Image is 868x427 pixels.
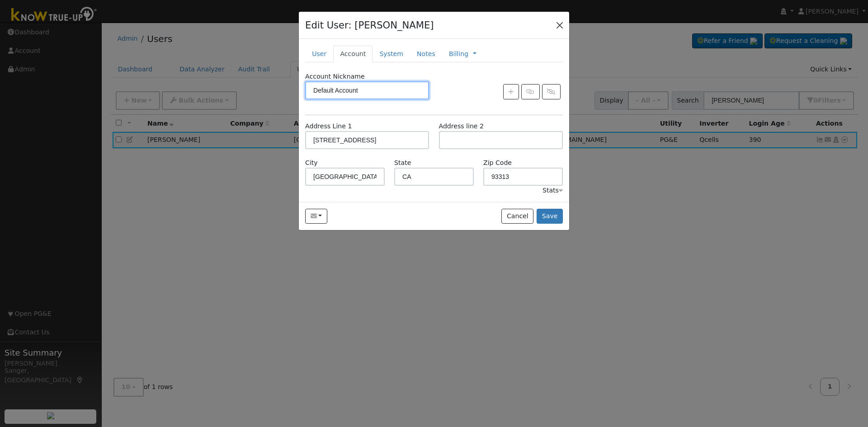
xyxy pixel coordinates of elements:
[305,18,434,33] h4: Edit User: [PERSON_NAME]
[333,46,373,62] a: Account
[501,209,533,224] button: Cancel
[542,186,563,195] div: Stats
[449,49,468,59] a: Billing
[537,209,563,224] button: Save
[373,46,410,62] a: System
[305,209,327,224] button: crgonzales2018@yahoo.com
[410,46,442,62] a: Notes
[305,46,333,62] a: User
[521,84,540,99] button: Link Account
[305,122,352,131] label: Address Line 1
[394,158,411,168] label: State
[305,158,318,168] label: City
[439,122,484,131] label: Address line 2
[305,72,365,81] label: Account Nickname
[483,158,512,168] label: Zip Code
[503,84,519,99] button: Create New Account
[542,84,561,99] button: Unlink Account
